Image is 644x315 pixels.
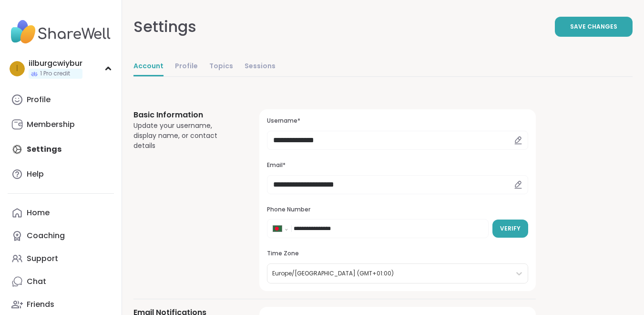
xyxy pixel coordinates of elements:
h3: Phone Number [267,206,528,214]
div: Membership [27,119,75,130]
span: i [16,63,18,75]
a: Home [8,201,114,224]
div: Chat [27,276,46,287]
div: Settings [133,15,196,38]
h3: Email* [267,161,528,169]
button: Save Changes [555,17,633,37]
a: Coaching [8,224,114,247]
div: Profile [27,94,51,105]
div: Home [27,208,50,218]
div: Support [27,253,58,264]
h3: Time Zone [267,250,528,258]
h3: Basic Information [133,109,236,121]
a: Account [133,57,164,76]
div: iilburgcwiybur [29,58,82,69]
div: Update your username, display name, or contact details [133,121,236,151]
span: Verify [500,224,521,233]
h3: Username* [267,117,528,125]
a: Membership [8,113,114,136]
div: Coaching [27,231,65,241]
a: Profile [8,88,114,111]
span: 1 Pro credit [40,70,70,78]
img: ShareWell Nav Logo [8,15,114,49]
a: Topics [209,57,233,76]
a: Profile [175,57,198,76]
button: Verify [492,220,528,238]
a: Chat [8,270,114,293]
span: Save Changes [570,22,617,31]
div: Friends [27,299,54,310]
a: Help [8,163,114,186]
div: Help [27,169,44,179]
a: Sessions [245,57,276,76]
a: Support [8,247,114,270]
